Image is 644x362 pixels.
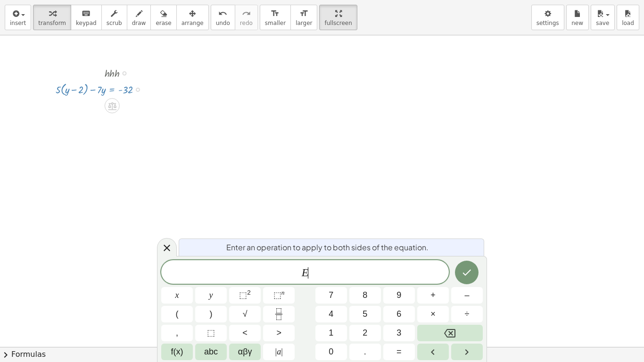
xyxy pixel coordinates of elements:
[308,267,308,279] span: ​
[383,344,415,360] button: Equals
[329,346,333,358] span: 0
[10,20,26,26] span: insert
[275,347,277,356] span: |
[218,8,227,19] i: undo
[210,308,213,321] span: )
[329,327,333,339] span: 1
[571,20,583,26] span: new
[127,5,151,30] button: draw
[417,306,449,322] button: Times
[229,344,261,360] button: Greek alphabet
[150,5,176,30] button: erase
[417,287,449,304] button: Plus
[176,308,179,321] span: (
[243,308,248,321] span: √
[464,289,469,302] span: –
[417,344,449,360] button: Left arrow
[226,242,429,253] span: Enter an operation to apply to both sides of the equation.
[383,306,415,322] button: 6
[273,290,281,300] span: ⬚
[195,306,227,322] button: )
[275,346,283,358] span: a
[430,289,436,302] span: +
[211,5,235,30] button: undoundo
[263,306,295,322] button: Fraction
[171,346,183,358] span: f(x)
[396,308,401,321] span: 6
[161,325,193,341] button: ,
[622,20,634,26] span: load
[296,20,312,26] span: larger
[5,5,31,30] button: insert
[383,325,415,341] button: 3
[430,308,436,321] span: ×
[363,289,367,302] span: 8
[324,20,352,26] span: fullscreen
[38,20,66,26] span: transform
[281,347,283,356] span: |
[537,20,559,26] span: settings
[299,8,308,19] i: format_size
[101,5,127,30] button: scrub
[238,346,252,358] span: αβγ
[263,344,295,360] button: Absolute value
[329,308,333,321] span: 4
[260,5,291,30] button: format_sizesmaller
[229,325,261,341] button: Less than
[265,20,286,26] span: smaller
[33,5,71,30] button: transform
[383,287,415,304] button: 9
[417,325,483,341] button: Backspace
[71,5,102,30] button: keyboardkeypad
[349,325,381,341] button: 2
[242,8,251,19] i: redo
[531,5,564,30] button: settings
[229,287,261,304] button: Squared
[465,308,470,321] span: ÷
[315,306,347,322] button: 4
[271,8,280,19] i: format_size
[176,327,178,339] span: ,
[455,261,479,284] button: Done
[617,5,639,30] button: load
[396,327,401,339] span: 3
[315,344,347,360] button: 0
[276,327,281,339] span: >
[281,289,285,296] sup: n
[132,20,146,26] span: draw
[176,5,209,30] button: arrange
[349,287,381,304] button: 8
[216,20,230,26] span: undo
[349,344,381,360] button: .
[161,306,193,322] button: (
[76,20,97,26] span: keypad
[263,287,295,304] button: Superscript
[591,5,615,30] button: save
[195,325,227,341] button: Placeholder
[566,5,589,30] button: new
[363,308,367,321] span: 5
[451,287,483,304] button: Minus
[240,20,253,26] span: redo
[315,287,347,304] button: 7
[161,287,193,304] button: x
[195,287,227,304] button: y
[242,327,248,339] span: <
[329,289,333,302] span: 7
[105,98,120,113] div: Apply the same math to both sides of the equation
[82,8,91,19] i: keyboard
[451,306,483,322] button: Divide
[229,306,261,322] button: Square root
[363,327,367,339] span: 2
[156,20,171,26] span: erase
[175,289,179,302] span: x
[451,344,483,360] button: Right arrow
[207,327,215,339] span: ⬚
[364,346,366,358] span: .
[349,306,381,322] button: 5
[396,289,401,302] span: 9
[319,5,357,30] button: fullscreen
[396,346,402,358] span: =
[315,325,347,341] button: 1
[161,344,193,360] button: Functions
